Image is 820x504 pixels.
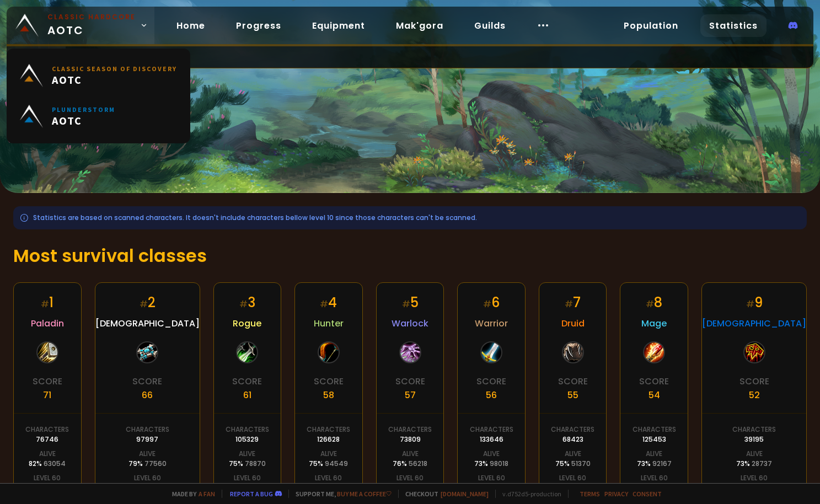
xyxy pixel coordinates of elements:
span: AOTC [52,114,115,127]
div: 126628 [317,435,340,444]
span: [DEMOGRAPHIC_DATA] [95,317,200,330]
span: 98018 [490,459,508,468]
a: Home [168,14,214,37]
div: 105329 [235,435,259,444]
small: # [140,298,148,310]
div: Alive [746,449,763,459]
small: # [320,298,328,310]
div: 8 [646,293,662,312]
div: Level 60 [234,473,261,483]
div: 76 % [393,459,427,469]
a: a fan [199,490,215,498]
div: Level 60 [396,473,424,483]
a: Statistics [700,14,767,37]
div: Level 60 [315,473,342,483]
span: Mage [641,317,667,330]
div: 68423 [562,435,583,444]
div: 73809 [400,435,421,444]
div: 75 % [229,459,266,469]
a: Mak'gora [387,14,452,37]
div: 61 [243,388,251,402]
div: 5 [402,293,419,312]
small: Plunderstorm [52,105,115,114]
a: Report a bug [230,490,273,498]
div: Score [314,374,344,388]
a: General [7,46,66,68]
div: Level 60 [134,473,161,483]
div: 58 [323,388,334,402]
span: 56218 [409,459,427,468]
div: 2 [140,293,156,312]
small: Classic Season of Discovery [52,65,177,73]
span: Rogue [233,317,261,330]
span: Druid [561,317,585,330]
div: Characters [732,425,776,435]
a: PlunderstormAOTC [13,96,184,137]
div: 9 [746,293,763,312]
div: Score [395,374,425,388]
small: # [41,298,49,310]
div: Level 60 [478,473,505,483]
span: Support me, [288,490,392,498]
div: Alive [646,449,662,459]
div: Characters [388,425,432,435]
div: Characters [551,425,594,435]
div: 79 % [128,459,167,469]
a: Deaths [66,46,122,68]
div: 6 [483,293,500,312]
div: Alive [39,449,56,459]
div: Score [739,374,769,388]
small: # [646,298,654,310]
span: 28737 [752,459,772,468]
div: Characters [25,425,69,435]
span: v. d752d5 - production [495,490,561,498]
div: 39195 [744,435,764,444]
div: Score [476,374,506,388]
div: 54 [649,388,660,402]
div: Alive [402,449,419,459]
small: # [402,298,410,310]
span: AOTC [52,73,177,87]
div: 3 [239,293,255,312]
div: Score [232,374,262,388]
span: AOTC [47,12,136,39]
div: Characters [226,425,269,435]
a: Buy me a coffee [337,490,392,498]
div: 57 [405,388,416,402]
span: 51370 [571,459,591,468]
span: Warrior [475,317,508,330]
div: Alive [139,449,156,459]
span: 78870 [245,459,266,468]
span: Hunter [314,317,344,330]
div: Score [558,374,588,388]
div: Alive [565,449,581,459]
div: Statistics are based on scanned characters. It doesn't include characters bellow level 10 since t... [13,206,807,229]
div: Level 60 [34,473,61,483]
div: Characters [126,425,169,435]
a: [DOMAIN_NAME] [441,490,489,498]
div: 82 % [29,459,66,469]
div: Characters [307,425,350,435]
div: 75 % [309,459,348,469]
span: Made by [165,490,215,498]
span: Paladin [31,317,64,330]
small: Classic Hardcore [47,12,136,22]
div: Score [33,374,62,388]
span: 92167 [652,459,672,468]
small: # [239,298,248,310]
div: Alive [483,449,500,459]
div: 52 [749,388,760,402]
div: 97997 [136,435,158,444]
span: 63054 [44,459,66,468]
span: [DEMOGRAPHIC_DATA] [702,317,806,330]
a: Progress [227,14,290,37]
span: 94549 [325,459,348,468]
div: 7 [565,293,581,312]
div: 4 [320,293,337,312]
div: 56 [486,388,497,402]
div: 73 % [474,459,508,469]
h1: Most survival classes [13,243,807,269]
div: Alive [320,449,337,459]
a: Equipment [303,14,374,37]
div: Characters [633,425,676,435]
